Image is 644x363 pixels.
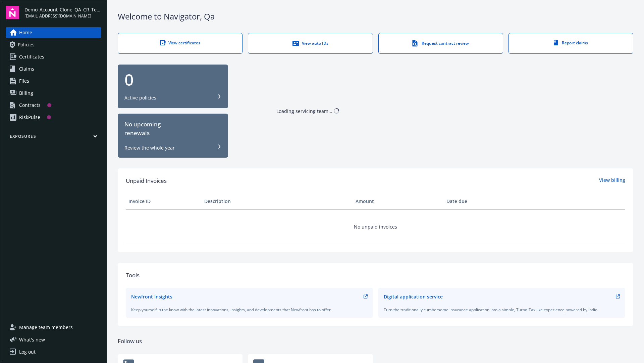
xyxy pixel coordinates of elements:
a: Billing [6,88,101,98]
div: Log out [19,347,36,357]
a: Home [6,27,101,38]
div: Tools [126,271,625,280]
img: navigator-logo.svg [6,6,19,19]
button: What's new [6,336,56,343]
div: Contracts [19,100,41,111]
th: Date due [444,193,520,209]
div: 0 [124,72,221,88]
div: View certificates [131,40,229,46]
a: Files [6,76,101,86]
button: No upcomingrenewalsReview the whole year [118,114,228,158]
a: RiskPulse [6,112,101,123]
a: View billing [599,176,625,185]
div: Welcome to Navigator , Qa [118,11,633,22]
a: View auto IDs [248,33,373,54]
div: Newfront Insights [131,293,172,300]
div: Follow us [118,337,633,346]
div: Turn the traditionally cumbersome insurance application into a simple, Turbo-Tax like experience ... [384,307,620,313]
th: Description [202,193,353,209]
th: Amount [353,193,444,209]
button: Demo_Account_Clone_QA_CR_Tests_Prospect[EMAIL_ADDRESS][DOMAIN_NAME] [24,6,101,19]
div: Report claims [522,40,620,46]
span: Billing [19,88,33,98]
span: What ' s new [19,336,45,343]
button: 0Active policies [118,65,228,109]
span: Demo_Account_Clone_QA_CR_Tests_Prospect [24,6,101,13]
a: Manage team members [6,322,101,333]
a: Policies [6,39,101,50]
div: No upcoming renewals [124,120,221,138]
th: Invoice ID [126,193,202,209]
div: Active policies [124,94,156,101]
div: RiskPulse [19,112,40,123]
span: Unpaid Invoices [126,176,167,185]
span: [EMAIL_ADDRESS][DOMAIN_NAME] [24,13,101,19]
div: View auto IDs [262,40,359,47]
div: Loading servicing team... [276,108,332,115]
span: Home [19,27,32,38]
span: Files [19,76,29,86]
span: Certificates [19,51,44,62]
a: Request contract review [378,33,503,54]
a: Claims [6,64,101,74]
span: Manage team members [19,322,73,333]
td: No unpaid invoices [126,209,625,244]
a: Contracts [6,100,101,111]
div: Digital application service [384,293,443,300]
button: Exposures [6,133,101,142]
a: View certificates [118,33,243,54]
span: Policies [18,39,35,50]
a: Report claims [508,33,633,54]
a: Certificates [6,51,101,62]
div: Request contract review [392,40,489,47]
div: Keep yourself in the know with the latest innovations, insights, and developments that Newfront h... [131,307,368,313]
span: Claims [19,64,34,74]
div: Review the whole year [124,145,175,151]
